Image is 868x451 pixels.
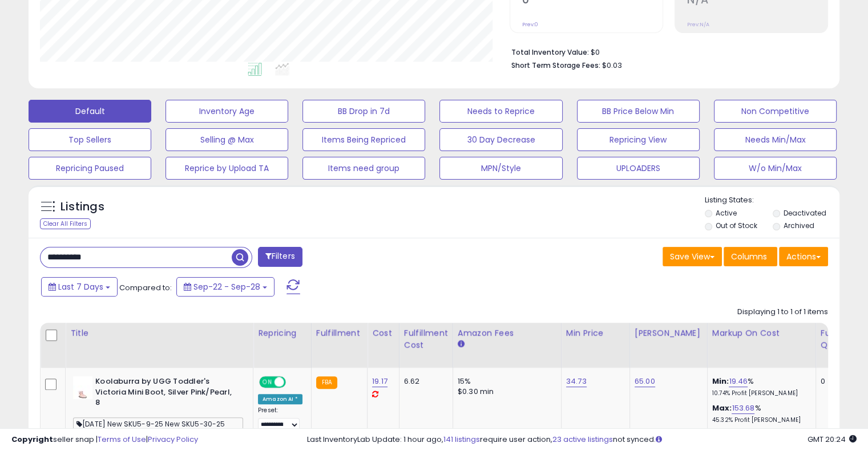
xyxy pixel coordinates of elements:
button: Inventory Age [165,100,288,123]
div: % [712,376,807,397]
button: Save View [663,247,722,266]
a: 65.00 [635,376,655,387]
a: 19.46 [729,376,748,387]
div: $0.30 min [458,387,552,397]
button: Default [29,100,151,123]
div: Title [70,327,248,339]
a: Terms of Use [98,434,146,445]
div: Preset: [258,407,302,432]
small: Prev: N/A [687,21,709,28]
p: 10.74% Profit [PERSON_NAME] [712,389,807,397]
div: Fulfillment Cost [404,327,448,351]
button: Repricing View [577,128,700,151]
span: Columns [731,251,767,262]
button: Items Being Repriced [302,128,425,151]
span: [DATE] New SKU5-9-25 New SKU5-30-25 New SKU6-6-25 7 day sales6-13-25 sell through6-20-25 sell thr... [73,417,243,430]
button: Needs to Reprice [439,100,562,123]
span: OFF [284,377,302,387]
p: 45.32% Profit [PERSON_NAME] [712,416,807,424]
b: Short Term Storage Fees: [511,60,600,70]
p: Listing States: [705,195,839,206]
div: Last InventoryLab Update: 1 hour ago, require user action, not synced. [307,434,857,445]
label: Archived [783,221,814,230]
div: Clear All Filters [40,218,91,229]
div: Cost [372,327,394,339]
span: Last 7 Days [58,281,103,292]
button: UPLOADERS [577,157,700,180]
img: 117aMbGRj6L._SL40_.jpg [73,376,92,399]
div: [PERSON_NAME] [635,327,703,339]
button: MPN/Style [439,157,562,180]
div: seller snap | | [11,434,198,445]
th: The percentage added to the cost of goods (COGS) that forms the calculator for Min & Max prices. [707,323,815,368]
button: Selling @ Max [165,128,288,151]
h5: Listings [60,199,104,215]
button: Filters [258,247,302,267]
button: 30 Day Decrease [439,128,562,151]
button: Items need group [302,157,425,180]
span: ON [260,377,274,387]
span: $0.03 [602,60,622,71]
b: Min: [712,376,729,387]
a: 19.17 [372,376,387,387]
button: Columns [724,247,777,266]
a: 23 active listings [552,434,613,445]
button: Sep-22 - Sep-28 [176,277,274,296]
div: Markup on Cost [712,327,811,339]
button: BB Drop in 7d [302,100,425,123]
button: Last 7 Days [41,277,118,296]
span: Compared to: [119,282,172,293]
div: % [712,403,807,424]
label: Deactivated [783,208,826,218]
div: Min Price [566,327,625,339]
button: Repricing Paused [29,157,151,180]
div: 15% [458,376,552,387]
label: Active [716,208,737,218]
button: Non Competitive [714,100,837,123]
a: Privacy Policy [148,434,198,445]
div: Displaying 1 to 1 of 1 items [737,307,828,318]
div: Amazon Fees [458,327,556,339]
label: Out of Stock [716,221,757,230]
span: 2025-10-6 20:24 GMT [808,434,857,445]
button: W/o Min/Max [714,157,837,180]
div: Repricing [258,327,306,339]
div: 6.62 [404,376,444,387]
button: BB Price Below Min [577,100,700,123]
small: FBA [316,376,337,389]
strong: Copyright [11,434,53,445]
button: Reprice by Upload TA [165,157,288,180]
b: Max: [712,403,732,413]
small: Prev: 0 [522,21,538,28]
button: Actions [779,247,828,266]
button: Top Sellers [29,128,151,151]
div: Fulfillment [316,327,362,339]
div: 0 [821,376,856,387]
a: 141 listings [443,434,480,445]
button: Needs Min/Max [714,128,837,151]
b: Total Inventory Value: [511,47,589,57]
div: Amazon AI * [258,394,302,404]
a: 34.73 [566,376,587,387]
div: Fulfillable Quantity [821,327,860,351]
li: $0 [511,44,819,58]
small: Amazon Fees. [458,339,465,350]
a: 153.68 [732,403,754,414]
span: Sep-22 - Sep-28 [193,281,260,292]
b: Koolaburra by UGG Toddler's Victoria Mini Boot, Silver Pink/Pearl, 8 [95,376,234,411]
